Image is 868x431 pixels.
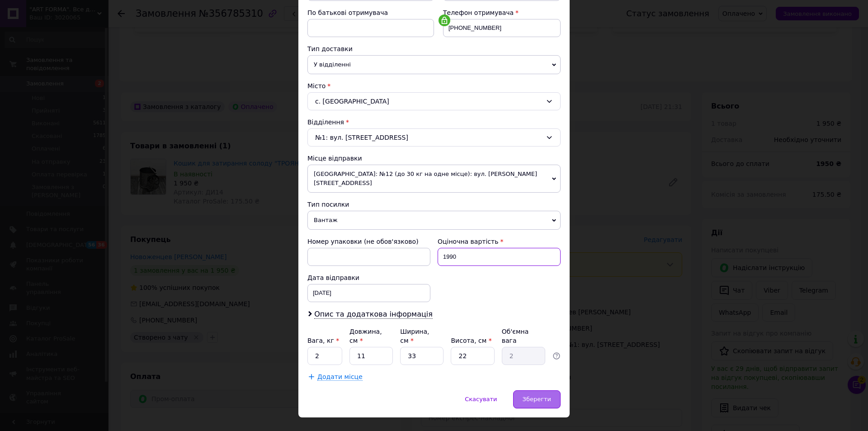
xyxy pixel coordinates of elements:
[307,165,561,193] span: [GEOGRAPHIC_DATA]: №12 (до 30 кг на одне місце): вул. [PERSON_NAME][STREET_ADDRESS]
[307,155,362,162] span: Місце відправки
[451,337,491,344] label: Висота, см
[502,327,545,345] div: Об'ємна вага
[307,273,430,282] div: Дата відправки
[307,45,353,52] span: Тип доставки
[314,310,433,319] span: Опис та додаткова інформація
[443,19,561,37] input: +380
[307,118,561,127] div: Відділення
[523,396,551,403] span: Зберегти
[307,211,561,230] span: Вантаж
[307,9,388,16] span: По батькові отримувача
[465,396,497,403] span: Скасувати
[307,128,561,147] div: №1: вул. [STREET_ADDRESS]
[307,81,561,90] div: Місто
[438,237,561,246] div: Оціночна вартість
[400,328,429,344] label: Ширина, см
[443,9,514,16] span: Телефон отримувача
[307,237,430,246] div: Номер упаковки (не обов'язково)
[349,328,382,344] label: Довжина, см
[307,92,561,110] div: с. [GEOGRAPHIC_DATA]
[307,201,349,208] span: Тип посилки
[307,337,339,344] label: Вага, кг
[307,55,561,74] span: У відділенні
[317,373,363,381] span: Додати місце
